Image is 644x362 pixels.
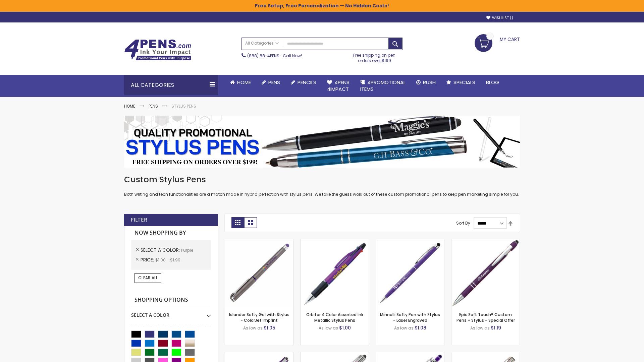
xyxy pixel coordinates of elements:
[124,174,520,197] div: Both writing and tech functionalities are a match made in hybrid perfection with stylus pens. We ...
[124,103,135,109] a: Home
[141,256,155,263] span: Price
[394,325,414,331] span: As low as
[264,324,275,331] span: $1.05
[225,352,293,358] a: Avendale Velvet Touch Stylus Gel Pen-Purple
[319,325,338,331] span: As low as
[131,293,211,307] strong: Shopping Options
[339,324,351,331] span: $1.00
[322,75,355,97] a: 4Pens4impact
[171,103,196,109] strong: Stylus Pens
[256,75,285,90] a: Pens
[245,41,279,46] span: All Categories
[451,239,520,307] img: 4P-MS8B-Purple
[301,352,369,358] a: Tres-Chic with Stylus Metal Pen - Standard Laser-Purple
[124,39,191,61] img: 4Pens Custom Pens and Promotional Products
[360,79,406,93] span: 4PROMOTIONAL ITEMS
[411,75,441,90] a: Rush
[141,247,181,253] span: Select A Color
[225,239,293,307] img: Islander Softy Gel with Stylus - ColorJet Imprint-Purple
[181,247,193,253] span: Purple
[247,53,279,59] a: (888) 88-4PENS
[491,324,501,331] span: $1.19
[376,239,444,307] img: Minnelli Softy Pen with Stylus - Laser Engraved-Purple
[268,79,280,86] span: Pens
[415,324,426,331] span: $1.08
[225,239,293,244] a: Islander Softy Gel with Stylus - ColorJet Imprint-Purple
[486,15,513,20] a: Wishlist
[124,75,218,95] div: All Categories
[124,116,520,168] img: Stylus Pens
[124,174,520,185] h1: Custom Stylus Pens
[231,217,244,228] strong: Grid
[285,75,322,90] a: Pencils
[327,79,350,93] span: 4Pens 4impact
[306,312,363,323] a: Orbitor 4 Color Assorted Ink Metallic Stylus Pens
[225,75,256,90] a: Home
[237,79,251,86] span: Home
[138,275,158,281] span: Clear All
[301,239,369,307] img: Orbitor 4 Color Assorted Ink Metallic Stylus Pens-Purple
[301,239,369,244] a: Orbitor 4 Color Assorted Ink Metallic Stylus Pens-Purple
[149,103,158,109] a: Pens
[155,257,180,263] span: $1.00 - $1.99
[423,79,436,86] span: Rush
[376,239,444,244] a: Minnelli Softy Pen with Stylus - Laser Engraved-Purple
[441,75,481,90] a: Specials
[453,79,475,86] span: Specials
[355,75,411,97] a: 4PROMOTIONALITEMS
[486,79,499,86] span: Blog
[131,216,147,224] strong: Filter
[346,50,403,63] div: Free shipping on pen orders over $199
[135,273,161,283] a: Clear All
[131,226,211,240] strong: Now Shopping by
[376,352,444,358] a: Phoenix Softy with Stylus Pen - Laser-Purple
[456,220,470,226] label: Sort By
[131,307,211,318] div: Select A Color
[247,53,302,59] span: - Call Now!
[380,312,440,323] a: Minnelli Softy Pen with Stylus - Laser Engraved
[470,325,490,331] span: As low as
[451,352,520,358] a: Tres-Chic Touch Pen - Standard Laser-Purple
[451,239,520,244] a: 4P-MS8B-Purple
[481,75,504,90] a: Blog
[243,325,263,331] span: As low as
[229,312,289,323] a: Islander Softy Gel with Stylus - ColorJet Imprint
[457,312,515,323] a: Epic Soft Touch® Custom Pens + Stylus - Special Offer
[298,79,316,86] span: Pencils
[242,38,282,49] a: All Categories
